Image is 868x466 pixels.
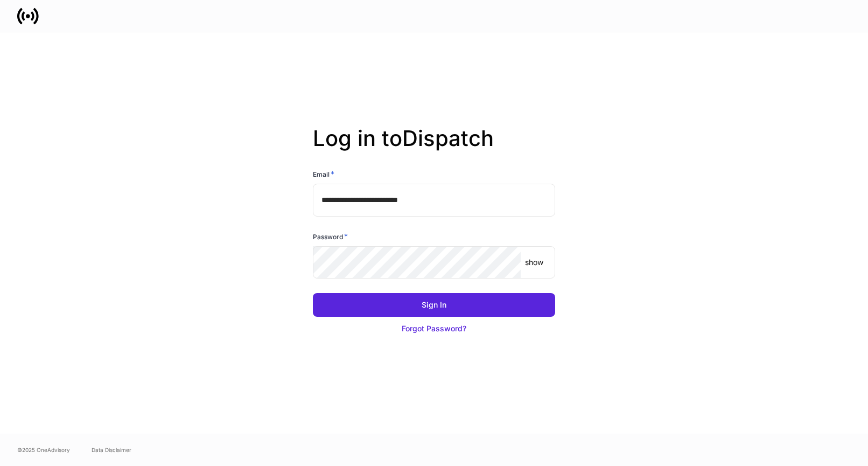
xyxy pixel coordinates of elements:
button: Sign In [313,293,555,317]
div: Sign In [422,300,446,310]
h2: Log in to Dispatch [313,126,555,169]
p: show [525,257,543,268]
div: Forgot Password? [402,323,466,334]
h6: Password [313,231,348,242]
button: Forgot Password? [313,317,555,340]
a: Data Disclaimer [92,446,131,454]
h6: Email [313,169,334,179]
span: © 2025 OneAdvisory [17,446,70,454]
